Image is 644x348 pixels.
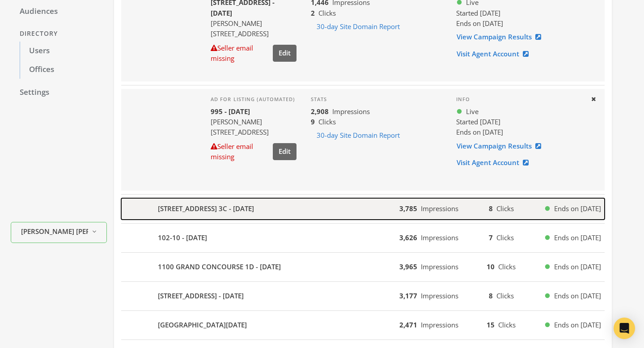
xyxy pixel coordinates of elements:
[496,291,514,300] span: Clicks
[211,96,297,102] h4: Ad for listing (automated)
[421,291,458,300] span: Impressions
[456,46,534,62] a: Visit Agent Account
[456,117,583,127] div: Started [DATE]
[496,204,514,213] span: Clicks
[273,45,297,61] button: Edit
[456,154,534,171] a: Visit Agent Account
[158,233,207,243] b: 102-10 - [DATE]
[318,117,336,126] span: Clicks
[211,141,269,162] div: Seller email missing
[498,320,516,329] span: Clicks
[20,42,107,60] a: Users
[121,198,605,220] button: [STREET_ADDRESS] 3C - [DATE]3,785Impressions8ClicksEnds on [DATE]
[456,19,503,28] span: Ends on [DATE]
[421,320,458,329] span: Impressions
[311,107,329,116] b: 2,908
[211,18,297,29] div: [PERSON_NAME]
[399,233,417,242] b: 3,626
[121,227,605,249] button: 102-10 - [DATE]3,626Impressions7ClicksEnds on [DATE]
[554,233,601,243] span: Ends on [DATE]
[614,318,635,339] div: Open Intercom Messenger
[211,107,250,116] b: 995 - [DATE]
[158,320,247,330] b: [GEOGRAPHIC_DATA][DATE]
[11,2,107,21] a: Audiences
[466,106,479,117] span: Live
[11,222,107,243] button: [PERSON_NAME] [PERSON_NAME]
[11,83,107,102] a: Settings
[399,262,417,271] b: 3,965
[121,285,605,307] button: [STREET_ADDRESS] - [DATE]3,177Impressions8ClicksEnds on [DATE]
[211,117,297,127] div: [PERSON_NAME]
[399,291,417,300] b: 3,177
[487,262,495,271] b: 10
[421,233,458,242] span: Impressions
[421,204,458,213] span: Impressions
[311,127,406,144] button: 30-day Site Domain Report
[456,29,547,45] a: View Campaign Results
[399,204,417,213] b: 3,785
[20,60,107,79] a: Offices
[456,96,583,102] h4: Info
[158,204,254,214] b: [STREET_ADDRESS] 3C - [DATE]
[11,25,107,42] div: Directory
[489,204,493,213] b: 8
[318,8,336,17] span: Clicks
[456,138,547,154] a: View Campaign Results
[554,204,601,214] span: Ends on [DATE]
[496,233,514,242] span: Clicks
[311,117,315,126] b: 9
[489,233,493,242] b: 7
[554,320,601,330] span: Ends on [DATE]
[311,8,315,17] b: 2
[211,29,297,39] div: [STREET_ADDRESS]
[554,291,601,301] span: Ends on [DATE]
[554,262,601,272] span: Ends on [DATE]
[456,8,583,18] div: Started [DATE]
[487,320,495,329] b: 15
[498,262,516,271] span: Clicks
[121,256,605,278] button: 1100 GRAND CONCOURSE 1D - [DATE]3,965Impressions10ClicksEnds on [DATE]
[311,18,406,35] button: 30-day Site Domain Report
[489,291,493,300] b: 8
[456,127,503,136] span: Ends on [DATE]
[211,43,269,64] div: Seller email missing
[211,127,297,137] div: [STREET_ADDRESS]
[311,96,442,102] h4: Stats
[21,226,88,237] span: [PERSON_NAME] [PERSON_NAME]
[121,314,605,336] button: [GEOGRAPHIC_DATA][DATE]2,471Impressions15ClicksEnds on [DATE]
[421,262,458,271] span: Impressions
[273,143,297,160] button: Edit
[399,320,417,329] b: 2,471
[332,107,370,116] span: Impressions
[158,291,244,301] b: [STREET_ADDRESS] - [DATE]
[158,262,281,272] b: 1100 GRAND CONCOURSE 1D - [DATE]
